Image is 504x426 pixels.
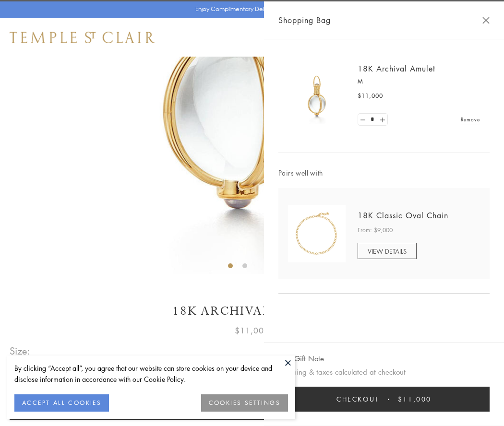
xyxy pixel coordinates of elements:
[235,324,269,337] span: $11,000
[288,205,346,262] img: N88865-OV18
[358,225,393,235] span: From: $9,000
[358,114,368,126] a: Set quantity to 0
[368,247,407,256] span: VIEW DETAILS
[10,303,494,319] h1: 18K Archival Amulet
[377,114,387,126] a: Set quantity to 2
[195,4,304,14] p: Enjoy Complimentary Delivery & Returns
[201,394,288,412] button: COOKIES SETTINGS
[14,363,288,385] div: By clicking “Accept all”, you agree that our website can store cookies on your device and disclos...
[278,353,324,365] button: Add Gift Note
[482,17,490,24] button: Close Shopping Bag
[278,14,331,26] span: Shopping Bag
[336,394,379,404] span: Checkout
[358,243,417,259] a: VIEW DETAILS
[358,91,383,101] span: $11,000
[10,32,155,43] img: Temple St. Clair
[358,63,435,74] a: 18K Archival Amulet
[288,67,346,125] img: 18K Archival Amulet
[278,167,490,178] span: Pairs well with
[358,210,448,221] a: 18K Classic Oval Chain
[278,366,490,378] p: Shipping & taxes calculated at checkout
[278,387,490,412] button: Checkout $11,000
[398,394,432,404] span: $11,000
[14,394,109,412] button: ACCEPT ALL COOKIES
[461,114,480,125] a: Remove
[358,77,480,86] p: M
[10,343,31,359] span: Size:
